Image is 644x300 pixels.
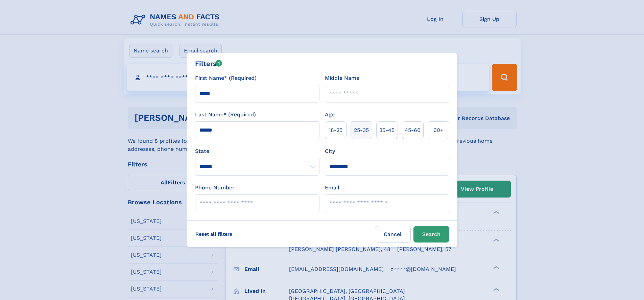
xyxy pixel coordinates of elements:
[325,147,335,155] label: City
[354,126,369,134] span: 25‑35
[379,126,395,134] span: 35‑45
[191,226,237,242] label: Reset all filters
[405,126,421,134] span: 45‑60
[433,126,444,134] span: 60+
[375,226,411,243] label: Cancel
[195,74,257,82] label: First Name* (Required)
[195,184,235,192] label: Phone Number
[325,184,339,192] label: Email
[329,126,342,134] span: 18‑25
[195,147,319,155] label: State
[195,111,256,119] label: Last Name* (Required)
[195,59,222,69] div: Filters
[325,111,335,119] label: Age
[413,226,449,243] button: Search
[325,74,359,82] label: Middle Name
